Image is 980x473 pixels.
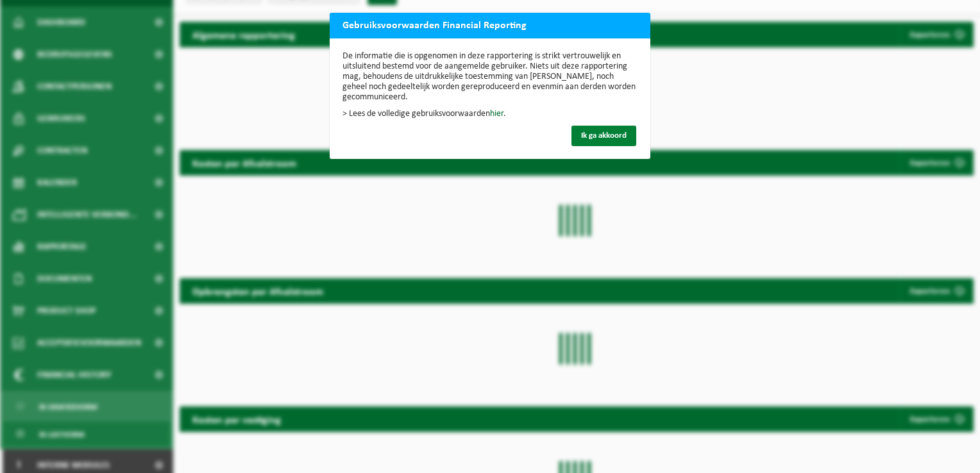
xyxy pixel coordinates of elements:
span: Ik ga akkoord [581,131,627,140]
h2: Gebruiksvoorwaarden Financial Reporting [330,13,539,37]
p: De informatie die is opgenomen in deze rapportering is strikt vertrouwelijk en uitsluitend bestem... [342,51,638,103]
button: Ik ga akkoord [571,126,636,146]
p: > Lees de volledige gebruiksvoorwaarden . [342,109,638,119]
a: hier [490,109,503,119]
